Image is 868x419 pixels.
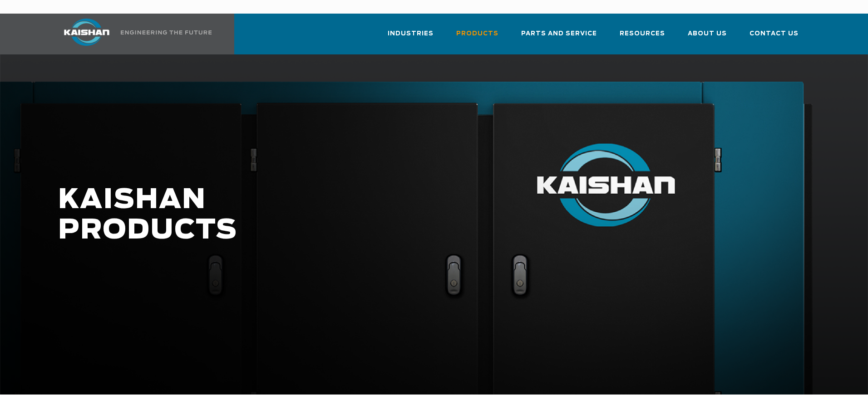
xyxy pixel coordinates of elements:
[521,22,597,53] a: Parts and Service
[53,19,121,46] img: kaishan logo
[388,29,434,39] span: Industries
[688,22,727,53] a: About Us
[750,22,799,53] a: Contact Us
[388,22,434,53] a: Industries
[58,185,683,246] h1: KAISHAN PRODUCTS
[620,22,665,53] a: Resources
[121,30,212,34] img: Engineering the future
[53,14,213,54] a: Kaishan USA
[620,29,665,39] span: Resources
[456,22,498,53] a: Products
[750,29,799,39] span: Contact Us
[456,29,498,39] span: Products
[521,29,597,39] span: Parts and Service
[688,29,727,39] span: About Us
